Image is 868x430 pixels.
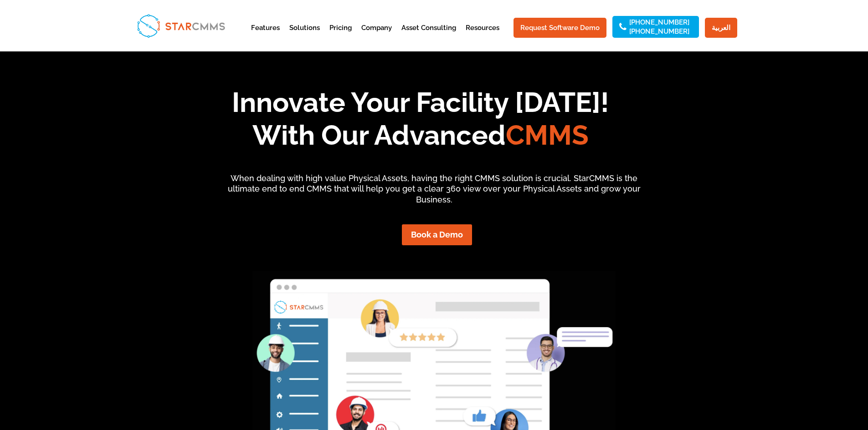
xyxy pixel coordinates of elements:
[401,25,456,47] a: Asset Consulting
[506,119,589,151] span: CMMS
[219,173,649,205] p: When dealing with high value Physical Assets, having the right CMMS solution is crucial. StarCMMS...
[251,25,280,47] a: Features
[402,224,472,245] a: Book a Demo
[705,18,737,38] a: العربية
[629,28,689,35] a: [PHONE_NUMBER]
[629,19,689,25] a: [PHONE_NUMBER]
[289,25,320,47] a: Solutions
[133,10,229,41] img: StarCMMS
[104,86,737,156] h1: Innovate Your Facility [DATE]! With Our Advanced
[361,25,392,47] a: Company
[466,25,499,47] a: Resources
[514,18,606,38] a: Request Software Demo
[329,25,352,47] a: Pricing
